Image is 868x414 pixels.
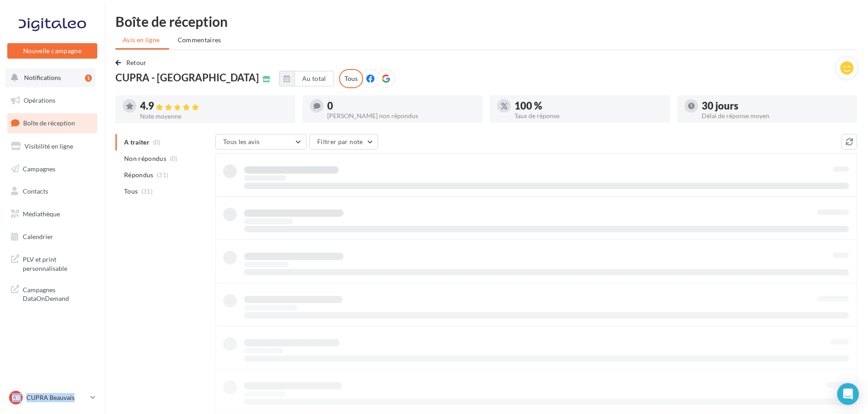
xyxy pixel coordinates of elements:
div: Boîte de réception [115,15,857,28]
a: Boîte de réception [5,113,99,133]
div: [PERSON_NAME] non répondus [327,113,475,119]
span: CB [12,393,20,402]
a: Visibilité en ligne [5,137,99,156]
div: Taux de réponse [514,113,663,119]
a: Médiathèque [5,205,99,224]
a: Contacts [5,182,99,201]
span: Opérations [24,96,55,104]
button: Retour [115,57,150,68]
div: Open Intercom Messenger [837,383,859,405]
button: Au total [294,71,334,86]
div: 30 jours [702,101,850,111]
span: CUPRA - [GEOGRAPHIC_DATA] [115,73,259,83]
div: Note moyenne [140,113,288,120]
span: (31) [141,188,153,195]
span: Tous [124,187,138,196]
div: 100 % [514,101,663,111]
span: Répondus [124,170,154,180]
div: 4.9 [140,101,288,111]
span: PLV et print personnalisable [23,253,94,273]
a: CB CUPRA Beauvais [7,389,97,406]
div: Délai de réponse moyen [702,113,850,119]
a: PLV et print personnalisable [5,249,99,276]
a: Opérations [5,91,99,110]
span: Calendrier [23,233,53,240]
span: (31) [157,171,168,179]
button: Notifications 1 [5,68,95,87]
button: Nouvelle campagne [7,43,97,59]
button: Au total [279,71,334,86]
span: Campagnes [23,165,55,172]
span: Non répondus [124,154,166,163]
a: Campagnes DataOnDemand [5,280,99,307]
span: Notifications [24,74,61,81]
span: Commentaires [178,36,221,44]
a: Calendrier [5,227,99,246]
p: CUPRA Beauvais [26,393,87,402]
span: Médiathèque [23,210,60,218]
span: Retour [126,59,147,66]
div: 0 [327,101,475,111]
span: Visibilité en ligne [25,142,73,150]
span: Contacts [23,187,48,195]
div: 1 [85,75,92,82]
span: Boîte de réception [23,119,75,127]
span: (0) [170,155,178,162]
a: Campagnes [5,160,99,179]
div: Tous [339,69,363,88]
span: Campagnes DataOnDemand [23,284,94,303]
